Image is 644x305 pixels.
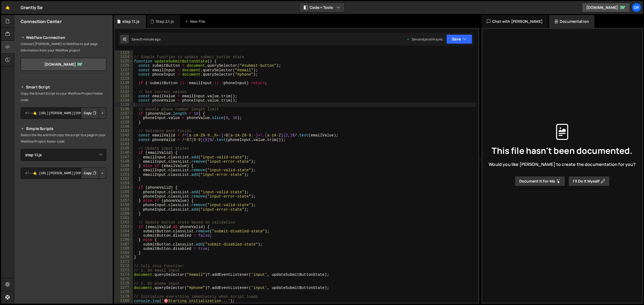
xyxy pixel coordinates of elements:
[489,161,635,167] span: Would you like [PERSON_NAME] to create the documentation for you?
[81,107,99,119] button: Copy
[115,207,133,211] div: 1159
[407,37,443,42] div: Dev and prod in sync
[21,107,106,119] textarea: <!--🤙 [URL][PERSON_NAME][DOMAIN_NAME]> <script>document.addEventListener("DOMContentLoaded", func...
[115,181,133,185] div: 1153
[115,142,133,146] div: 1144
[549,15,594,28] div: Documentation
[115,294,133,299] div: 1179
[21,90,106,103] p: Copy the Smart Script to your Webflow Project footer code.
[115,220,133,224] div: 1162
[115,272,133,277] div: 1174
[131,37,160,42] div: Saved
[21,18,62,24] h2: Connection Center
[115,233,133,237] div: 1165
[481,15,548,28] div: Chat with [PERSON_NAME]
[122,19,140,24] div: step 1.1.js
[115,163,133,168] div: 1149
[582,3,630,12] a: [DOMAIN_NAME]
[115,177,133,181] div: 1152
[115,190,133,194] div: 1155
[115,98,133,102] div: 1134
[115,103,133,107] div: 1135
[115,299,133,303] div: 1180
[515,176,565,186] button: Document it for me
[115,94,133,98] div: 1133
[185,19,207,24] div: New File
[81,168,99,179] button: Copy
[21,168,106,179] textarea: <!--🤙 [URL][PERSON_NAME][DOMAIN_NAME]> <script>document.addEventListener("DOMContentLoaded", func...
[21,41,106,54] p: Connect [PERSON_NAME] to Webflow to pull page information from your Webflow project
[115,185,133,189] div: 1154
[115,81,133,85] div: 1130
[115,137,133,142] div: 1143
[115,194,133,198] div: 1156
[115,264,133,268] div: 1172
[115,277,133,281] div: 1175
[115,216,133,220] div: 1161
[568,176,610,186] button: I’ll do it myself
[21,84,106,90] h2: Smart Script
[156,19,174,24] div: Step 2.1.js
[115,268,133,272] div: 1173
[299,3,345,12] button: Code + Tools
[115,124,133,129] div: 1140
[115,242,133,246] div: 1167
[115,111,133,116] div: 1137
[21,132,106,145] p: Select the file and then copy the script to a page in your Webflow Project footer code.
[632,3,641,12] a: Gr
[115,246,133,251] div: 1168
[115,68,133,72] div: 1127
[115,63,133,68] div: 1126
[446,34,472,44] button: Save
[115,55,133,59] div: 1124
[21,34,106,41] h2: Webflow Connection
[21,58,106,71] a: [DOMAIN_NAME]
[115,85,133,90] div: 1131
[21,125,106,132] h2: Simple Scripts
[115,72,133,76] div: 1128
[115,116,133,120] div: 1138
[141,37,160,42] div: 1 minute ago
[115,146,133,150] div: 1145
[115,255,133,259] div: 1170
[115,229,133,233] div: 1164
[115,172,133,177] div: 1151
[115,259,133,264] div: 1171
[115,198,133,203] div: 1157
[115,159,133,163] div: 1148
[115,133,133,137] div: 1142
[21,188,107,236] iframe: YouTube video player
[115,120,133,124] div: 1139
[115,129,133,133] div: 1141
[115,59,133,63] div: 1125
[115,285,133,290] div: 1177
[115,237,133,242] div: 1166
[115,155,133,159] div: 1147
[115,290,133,294] div: 1178
[1,1,14,14] a: 🤙
[115,168,133,172] div: 1150
[115,203,133,207] div: 1158
[115,281,133,285] div: 1176
[21,4,43,11] div: Grantly Se
[115,225,133,229] div: 1163
[81,107,106,119] div: Button group with nested dropdown
[21,239,107,288] iframe: YouTube video player
[115,251,133,255] div: 1169
[115,90,133,94] div: 1132
[115,107,133,111] div: 1136
[115,76,133,81] div: 1129
[115,50,133,55] div: 1123
[115,150,133,155] div: 1146
[81,168,106,179] div: Button group with nested dropdown
[115,211,133,216] div: 1160
[492,146,632,155] span: This file hasn't been documented.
